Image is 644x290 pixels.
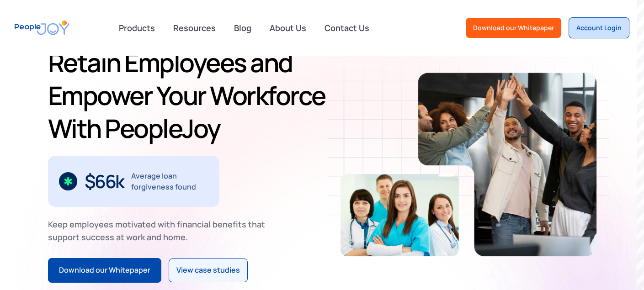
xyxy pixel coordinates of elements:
[48,46,333,145] h1: Retain Employees and Empower Your Workforce With PeopleJoy
[169,258,248,282] a: View case studies
[229,18,257,38] a: Blog
[85,174,124,189] div: $66k
[466,18,561,38] a: Download our Whitepaper
[168,18,221,38] a: Resources
[48,258,161,283] a: Download our Whitepaper
[473,23,554,32] div: Download our Whitepaper
[48,218,273,243] div: Keep employees motivated with financial benefits that support success at work and home.
[48,156,219,207] div: 2 / 3
[176,264,240,276] div: View case studies
[576,23,622,32] div: Account Login
[569,17,629,38] a: Account Login
[15,15,69,41] a: home
[113,19,160,37] div: Products
[341,174,459,256] img: Retain-Employees-PeopleJoy
[131,170,208,192] div: Average loan forgiveness found
[418,73,596,256] img: Retain-Employees-PeopleJoy
[319,18,375,38] a: Contact Us
[59,264,150,276] div: Download our Whitepaper
[264,18,312,38] a: About Us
